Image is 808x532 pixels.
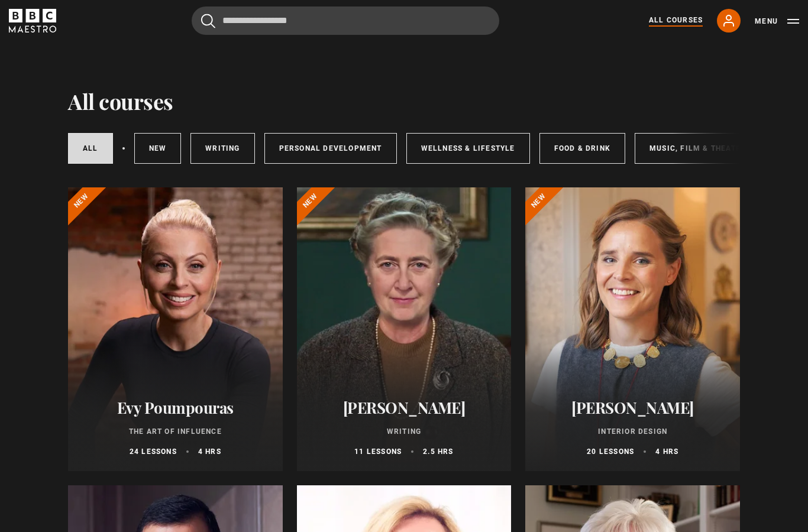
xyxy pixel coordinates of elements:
[635,133,761,164] a: Music, Film & Theatre
[68,89,173,113] h1: All courses
[423,446,453,457] p: 2.5 hrs
[311,398,497,417] h2: [PERSON_NAME]
[539,398,726,417] h2: [PERSON_NAME]
[82,398,269,417] h2: Evy Poumpouras
[190,133,254,164] a: Writing
[198,446,221,457] p: 4 hrs
[134,133,182,164] a: New
[68,187,283,471] a: Evy Poumpouras The Art of Influence 24 lessons 4 hrs New
[68,133,113,164] a: All
[539,426,726,437] p: Interior Design
[130,446,177,457] p: 24 lessons
[264,133,397,164] a: Personal Development
[354,446,402,457] p: 11 lessons
[9,9,56,33] svg: BBC Maestro
[82,426,269,437] p: The Art of Influence
[649,15,703,27] a: All Courses
[192,7,499,35] input: Search
[655,446,678,457] p: 4 hrs
[539,133,625,164] a: Food & Drink
[311,426,497,437] p: Writing
[525,187,740,471] a: [PERSON_NAME] Interior Design 20 lessons 4 hrs New
[297,187,512,471] a: [PERSON_NAME] Writing 11 lessons 2.5 hrs New
[201,14,215,28] button: Submit the search query
[755,15,799,27] button: Toggle navigation
[587,446,634,457] p: 20 lessons
[406,133,530,164] a: Wellness & Lifestyle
